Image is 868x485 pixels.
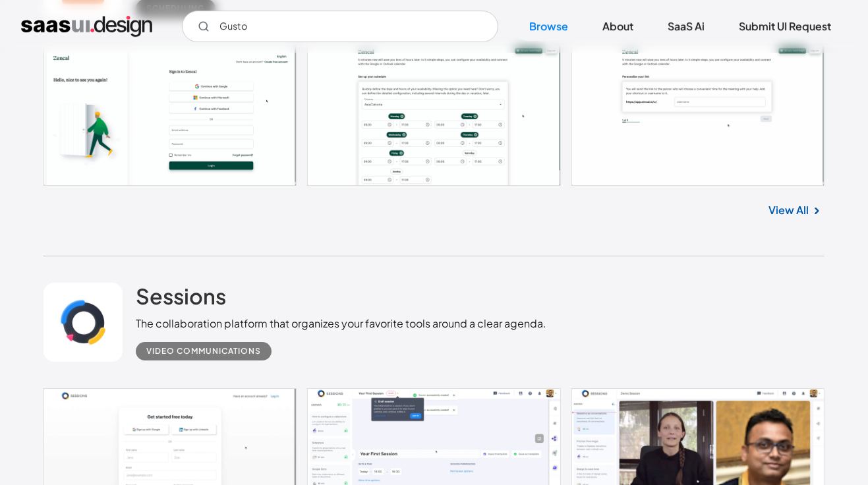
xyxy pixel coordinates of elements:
[182,11,498,42] form: Email Form
[182,11,498,42] input: Search UI designs you're looking for...
[513,12,584,41] a: Browse
[21,16,152,37] a: home
[587,12,649,41] a: About
[136,283,226,316] a: Sessions
[652,12,720,41] a: SaaS Ai
[768,202,809,218] a: View All
[136,283,226,309] h2: Sessions
[146,343,261,359] div: Video Communications
[136,316,546,331] div: The collaboration platform that organizes your favorite tools around a clear agenda.
[723,12,847,41] a: Submit UI Request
